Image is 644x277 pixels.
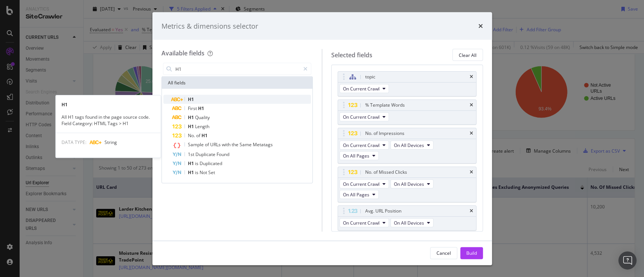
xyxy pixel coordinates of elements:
[338,205,476,231] div: Avg. URL PositiontimesOn Current CrawlOn All Devices
[331,51,372,59] div: Selected fields
[188,169,195,176] span: H1
[222,141,232,148] span: with
[338,99,476,125] div: % Template WordstimesOn Current Crawl
[188,160,195,167] span: H1
[195,160,200,167] span: is
[452,49,483,61] button: Clear All
[459,52,476,58] div: Clear All
[338,71,476,96] div: topictimesOn Current Crawl
[188,141,205,148] span: Sample
[340,84,389,93] button: On Current Crawl
[365,101,405,109] div: % Template Words
[210,141,222,148] span: URLs
[343,219,380,226] span: On Current Crawl
[338,128,476,164] div: No. of ImpressionstimesOn Current CrawlOn All DevicesOn All Pages
[343,85,380,92] span: On Current Crawl
[195,114,210,121] span: Quality
[196,132,201,139] span: of
[200,169,208,176] span: Not
[340,190,379,199] button: On All Pages
[466,249,477,256] div: Build
[217,151,229,158] span: Found
[390,218,433,227] button: On All Devices
[175,63,300,75] input: Search by field name
[430,247,457,259] button: Cancel
[365,168,407,176] div: No. of Missed Clicks
[340,112,389,121] button: On Current Crawl
[340,141,389,150] button: On Current Crawl
[343,191,369,197] span: On All Pages
[460,247,483,259] button: Build
[201,132,207,139] span: H1
[161,49,204,57] div: Available fields
[195,151,217,158] span: Duplicate
[470,170,473,174] div: times
[394,181,424,187] span: On All Devices
[205,141,210,148] span: of
[470,103,473,107] div: times
[365,207,401,215] div: Avg. URL Position
[55,101,160,108] div: H1
[232,141,240,148] span: the
[343,181,380,187] span: On Current Crawl
[200,160,222,167] span: Duplicated
[470,209,473,213] div: times
[162,77,313,89] div: All fields
[188,114,195,121] span: H1
[394,219,424,226] span: On All Devices
[188,151,195,158] span: 1st
[188,105,198,112] span: First
[55,114,160,127] div: All H1 tags found in the page source code. Field Category: HTML Tags > H1
[338,167,476,202] div: No. of Missed ClickstimesOn Current CrawlOn All DevicesOn All Pages
[340,179,389,188] button: On Current Crawl
[198,105,204,112] span: H1
[161,21,258,31] div: Metrics & dimensions selector
[188,123,195,130] span: H1
[152,12,492,265] div: modal
[365,130,404,137] div: No. of Impressions
[343,113,380,120] span: On Current Crawl
[208,169,215,176] span: Set
[437,249,451,256] div: Cancel
[340,151,379,160] button: On All Pages
[478,21,483,31] div: times
[390,179,433,188] button: On All Devices
[365,73,375,81] div: topic
[470,75,473,79] div: times
[470,131,473,136] div: times
[394,142,424,148] span: On All Devices
[343,142,380,148] span: On Current Crawl
[618,251,636,269] div: Open Intercom Messenger
[340,218,389,227] button: On Current Crawl
[195,169,200,176] span: is
[188,132,196,139] span: No.
[390,141,433,150] button: On All Devices
[343,152,369,159] span: On All Pages
[240,141,253,148] span: Same
[188,96,194,103] span: H1
[195,123,209,130] span: Length
[253,141,273,148] span: Metatags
